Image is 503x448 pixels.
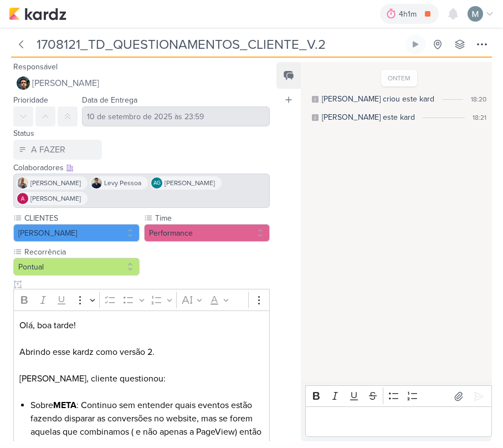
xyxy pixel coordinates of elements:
span: [PERSON_NAME] [30,194,81,203]
div: Aline Gimenez Graciano [151,177,162,189]
span: [PERSON_NAME] [165,178,215,188]
button: Pontual [13,258,140,276]
button: A FAZER [13,140,102,160]
label: Prioridade [13,95,48,105]
img: Mariana Amorim [468,6,483,22]
label: Data de Entrega [82,95,137,105]
label: Recorrência [23,246,140,258]
div: Editor editing area: main [305,406,492,437]
label: Responsável [13,62,58,72]
div: [PERSON_NAME] criou este kard [322,93,434,105]
img: Nelito Junior [17,77,30,90]
button: [PERSON_NAME] [13,73,270,93]
div: Colaboradores [13,162,270,174]
strong: META [53,400,76,411]
label: Time [154,212,270,224]
p: AG [153,181,161,186]
span: [PERSON_NAME] [30,178,81,188]
div: 18:20 [471,94,486,104]
div: Ligar relógio [411,40,420,49]
span: Levy Pessoa [104,178,141,188]
input: Kard Sem Título [33,34,403,54]
div: 18:21 [473,113,486,123]
button: Performance [144,224,270,242]
div: A FAZER [31,143,65,156]
input: Select a date [82,106,270,126]
label: Status [13,129,34,138]
img: kardz.app [9,7,66,21]
div: Editor toolbar [13,289,270,310]
div: Editor toolbar [305,385,492,407]
img: Alessandra Gomes [17,193,28,204]
span: [PERSON_NAME] [32,77,99,90]
img: Levy Pessoa [91,177,102,189]
img: Iara Santos [17,177,28,189]
div: [PERSON_NAME] este kard [322,111,415,123]
p: Olá, boa tarde! Abrindo esse kardz como versão 2. [PERSON_NAME], cliente questionou: [19,319,264,399]
div: 4h1m [399,8,420,20]
label: CLIENTES [23,212,140,224]
button: [PERSON_NAME] [13,224,140,242]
